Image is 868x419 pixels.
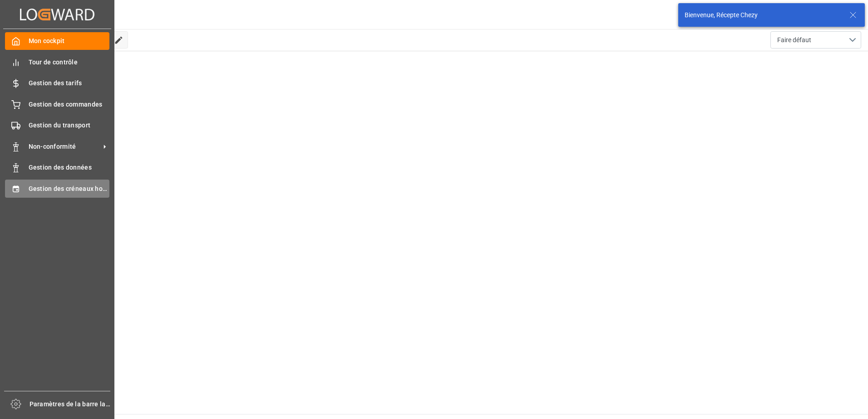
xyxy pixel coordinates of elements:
[5,159,109,176] a: Gestion des données
[29,58,110,67] span: Tour de contrôle
[29,78,110,88] span: Gestion des tarifs
[5,32,109,50] a: Mon cockpit
[29,36,110,46] span: Mon cockpit
[5,180,109,197] a: Gestion des créneaux horaires
[29,100,110,109] span: Gestion des commandes
[5,95,109,113] a: Gestion des commandes
[5,74,109,92] a: Gestion des tarifs
[30,400,111,409] span: Paramètres de la barre latérale
[777,35,811,45] span: Faire défaut
[29,184,110,194] span: Gestion des créneaux horaires
[29,163,110,172] span: Gestion des données
[770,31,861,49] button: Ouvrir le menu
[29,142,100,151] span: Non-conformité
[29,121,110,130] span: Gestion du transport
[5,117,109,134] a: Gestion du transport
[685,10,841,20] div: Bienvenue, Récepte Chezy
